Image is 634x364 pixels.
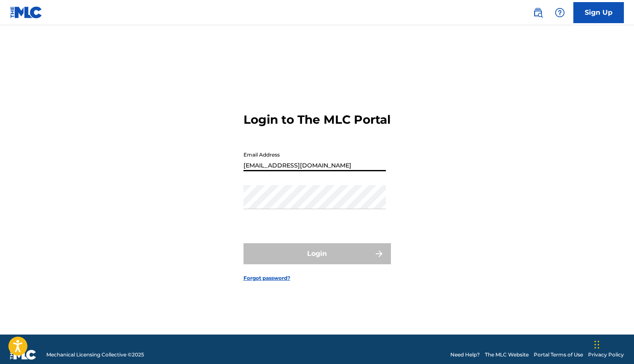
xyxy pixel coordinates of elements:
[588,351,624,359] a: Privacy Policy
[243,112,391,127] h3: Login to The MLC Portal
[533,8,543,18] img: search
[450,351,480,359] a: Need Help?
[46,351,144,359] span: Mechanical Licensing Collective © 2025
[592,324,634,364] iframe: Chat Widget
[485,351,529,359] a: The MLC Website
[551,4,568,21] div: Help
[534,351,583,359] a: Portal Terms of Use
[530,4,546,21] a: Public Search
[10,350,36,360] img: logo
[555,8,565,18] img: help
[10,6,43,19] img: MLC Logo
[243,274,290,282] a: Forgot password?
[594,332,599,357] div: Drag
[573,2,624,23] a: Sign Up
